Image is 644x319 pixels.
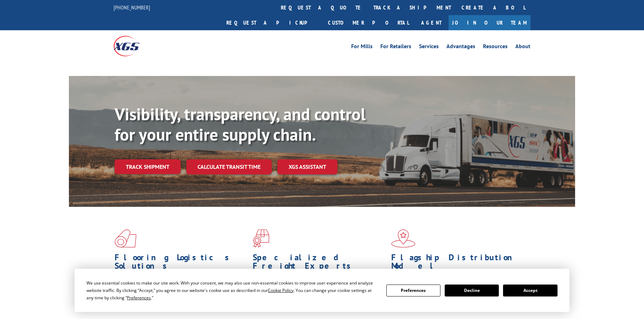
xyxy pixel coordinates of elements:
[268,287,294,293] span: Cookie Policy
[386,285,440,296] button: Preferences
[380,44,411,51] a: For Retailers
[515,44,530,51] a: About
[446,44,475,51] a: Advantages
[115,253,247,274] h1: Flooring Logistics Solutions
[351,44,373,51] a: For Mills
[253,253,386,274] h1: Specialized Freight Experts
[115,103,366,145] b: Visibility, transparency, and control for your entire supply chain.
[86,279,378,301] div: We use essential cookies to make our site work. With your consent, we may also use non-essential ...
[253,229,269,248] img: xgs-icon-focused-on-flooring-red
[419,44,439,51] a: Services
[75,269,569,312] div: Cookie Consent Prompt
[115,229,136,248] img: xgs-icon-total-supply-chain-intelligence-red
[253,305,340,313] a: Learn More >
[445,285,499,296] button: Decline
[221,15,323,30] a: Request a pickup
[503,285,557,296] button: Accept
[449,15,530,30] a: Join Our Team
[115,305,202,313] a: Learn More >
[323,15,414,30] a: Customer Portal
[483,44,508,51] a: Resources
[414,15,449,30] a: Agent
[127,295,151,301] span: Preferences
[391,229,416,248] img: xgs-icon-flagship-distribution-model-red
[115,159,181,174] a: Track shipment
[391,253,524,274] h1: Flagship Distribution Model
[277,159,337,174] a: XGS ASSISTANT
[186,159,272,174] a: Calculate transit time
[114,4,150,11] a: [PHONE_NUMBER]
